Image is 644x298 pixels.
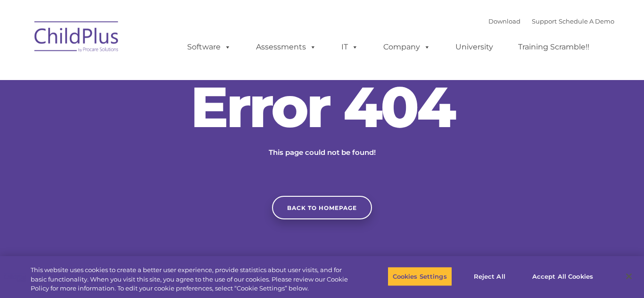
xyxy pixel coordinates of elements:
[619,266,639,287] button: Close
[30,15,124,62] img: ChildPlus by Procare Solutions
[178,38,240,56] a: Software
[509,38,599,56] a: Training Scramble!!
[446,38,503,56] a: University
[532,17,557,25] a: Support
[460,266,519,286] button: Reject All
[559,17,614,25] a: Schedule A Demo
[31,266,354,293] div: This website uses cookies to create a better user experience, provide statistics about user visit...
[247,38,326,56] a: Assessments
[488,17,520,25] a: Download
[181,79,463,135] h2: Error 404
[272,196,372,219] a: Back to homepage
[388,266,452,286] button: Cookies Settings
[488,17,614,25] font: |
[223,147,421,158] p: This page could not be found!
[374,38,440,56] a: Company
[332,38,368,56] a: IT
[527,266,598,286] button: Accept All Cookies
